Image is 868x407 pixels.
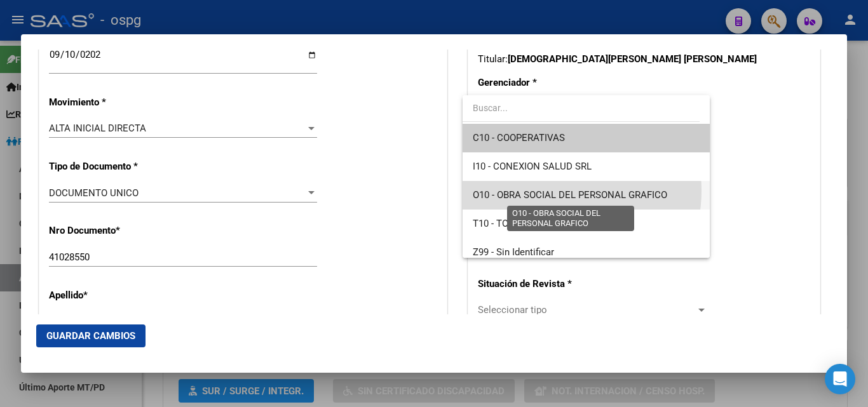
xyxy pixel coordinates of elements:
span: O10 - OBRA SOCIAL DEL PERSONAL GRAFICO [473,189,667,201]
span: I10 - CONEXION SALUD SRL [473,161,592,172]
span: T10 - TOTAL E INTEGRAL SALUD [473,218,613,229]
div: Open Intercom Messenger [825,364,855,394]
span: Z99 - Sin Identificar [473,246,554,258]
input: dropdown search [463,95,700,121]
span: C10 - COOPERATIVAS [473,132,565,143]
